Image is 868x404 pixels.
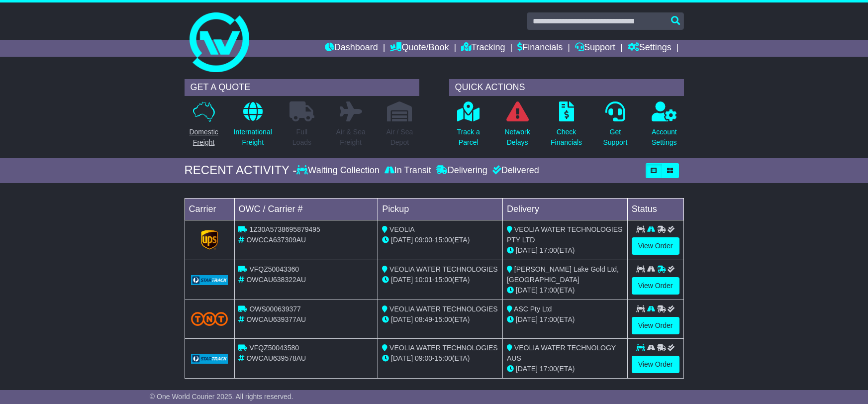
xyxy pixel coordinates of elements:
span: [DATE] [516,246,538,254]
span: VEOLIA [389,225,415,233]
p: International Freight [234,127,272,148]
a: Track aParcel [457,101,481,153]
span: ASC Pty Ltd [514,305,552,313]
a: DomesticFreight [189,101,218,153]
td: Pickup [378,198,503,220]
a: Settings [628,40,672,57]
span: OWCCA637309AU [246,236,306,244]
span: [DATE] [516,365,538,373]
span: OWCAU638322AU [246,276,306,284]
div: Delivering [434,165,490,176]
div: - (ETA) [382,275,498,285]
span: VFQZ50043360 [249,265,299,273]
p: Check Financials [551,127,582,148]
div: (ETA) [507,285,623,296]
a: AccountSettings [651,101,677,153]
span: 17:00 [540,286,557,294]
a: View Order [632,356,679,373]
div: Delivered [490,165,539,176]
a: InternationalFreight [233,101,273,153]
p: Track a Parcel [457,127,480,148]
span: 15:00 [435,276,452,284]
a: GetSupport [602,101,628,153]
span: 08:49 [415,315,432,323]
span: [DATE] [391,276,413,284]
td: Carrier [185,198,234,220]
a: Tracking [461,40,505,57]
span: VEOLIA WATER TECHNOLOGIES [389,344,498,352]
div: (ETA) [507,364,623,374]
p: Full Loads [289,127,314,148]
a: Dashboard [325,40,378,57]
p: Get Support [603,127,627,148]
td: Status [627,198,683,220]
span: [DATE] [516,286,538,294]
img: GetCarrierServiceLogo [191,354,228,364]
p: Domestic Freight [189,127,218,148]
a: NetworkDelays [504,101,530,153]
div: QUICK ACTIONS [449,79,684,96]
div: (ETA) [507,314,623,325]
span: VEOLIA WATER TECHNOLOGIES [389,265,498,273]
span: © One World Courier 2025. All rights reserved. [150,393,293,401]
div: - (ETA) [382,314,498,325]
a: View Order [632,317,679,334]
td: OWC / Carrier # [234,198,378,220]
span: 09:00 [415,236,432,244]
span: [DATE] [516,315,538,323]
a: Quote/Book [390,40,449,57]
img: GetCarrierServiceLogo [201,230,218,250]
span: OWCAU639578AU [246,354,306,362]
span: [DATE] [391,354,413,362]
p: Air & Sea Freight [336,127,366,148]
span: 17:00 [540,246,557,254]
div: In Transit [382,165,434,176]
div: RECENT ACTIVITY - [185,163,297,178]
span: 1Z30A5738695879495 [249,225,320,233]
a: View Order [632,277,679,295]
span: OWCAU639377AU [246,315,306,323]
p: Network Delays [504,127,530,148]
span: VEOLIA WATER TECHNOLOGIES PTY LTD [507,225,622,244]
span: 15:00 [435,315,452,323]
div: (ETA) [507,245,623,256]
div: - (ETA) [382,353,498,364]
div: GET A QUOTE [185,79,419,96]
p: Air / Sea Depot [386,127,413,148]
a: Support [575,40,615,57]
img: TNT_Domestic.png [191,312,228,325]
a: CheckFinancials [550,101,582,153]
span: 17:00 [540,365,557,373]
p: Account Settings [652,127,677,148]
img: GetCarrierServiceLogo [191,275,228,285]
span: VEOLIA WATER TECHNOLOGIES [389,305,498,313]
span: 09:00 [415,354,432,362]
span: OWS000639377 [249,305,301,313]
span: [PERSON_NAME] Lake Gold Ltd, [GEOGRAPHIC_DATA] [507,265,619,284]
a: View Order [632,237,679,255]
span: 15:00 [435,236,452,244]
span: VFQZ50043580 [249,344,299,352]
span: 15:00 [435,354,452,362]
span: 17:00 [540,315,557,323]
td: Delivery [502,198,627,220]
span: 10:01 [415,276,432,284]
span: VEOLIA WATER TECHNOLOGY AUS [507,344,616,362]
div: Waiting Collection [296,165,382,176]
div: - (ETA) [382,235,498,245]
span: [DATE] [391,315,413,323]
a: Financials [517,40,563,57]
span: [DATE] [391,236,413,244]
